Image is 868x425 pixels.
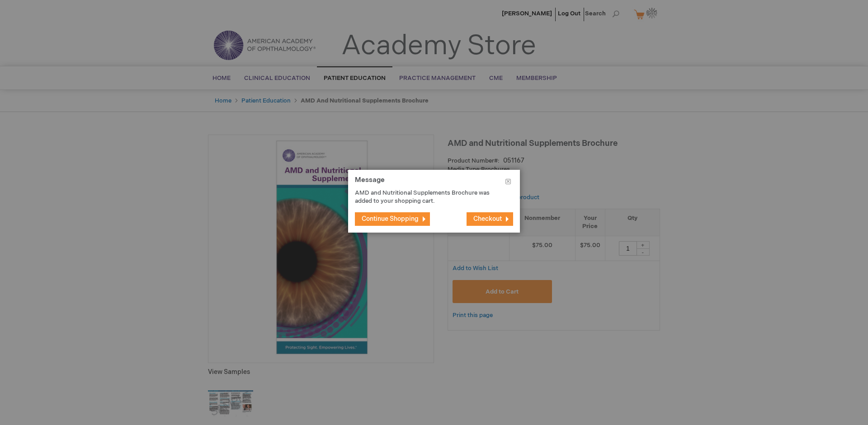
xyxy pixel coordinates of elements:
[467,212,513,226] button: Checkout
[473,215,502,223] span: Checkout
[355,177,513,189] h1: Message
[355,189,500,205] p: AMD and Nutritional Supplements Brochure was added to your shopping cart.
[355,212,430,226] button: Continue Shopping
[362,215,419,223] span: Continue Shopping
